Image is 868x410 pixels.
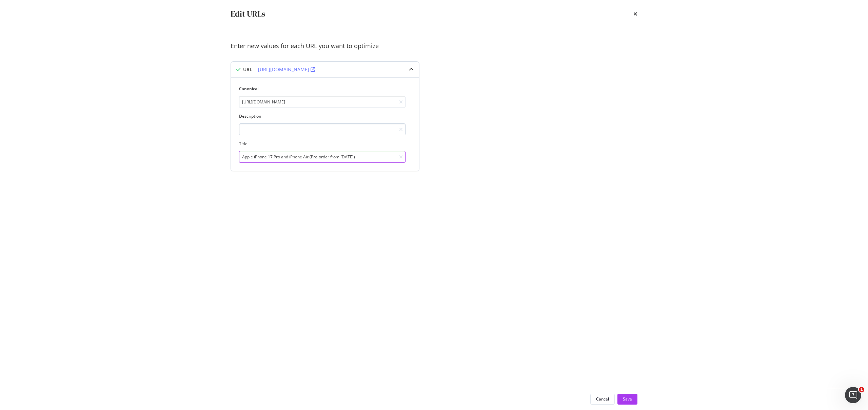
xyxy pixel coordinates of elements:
[590,394,615,405] button: Cancel
[239,141,406,147] label: Title
[623,396,632,402] div: Save
[243,66,252,73] div: URL
[596,396,609,402] div: Cancel
[239,113,406,119] label: Description
[845,387,861,403] iframe: Intercom live chat
[859,387,864,392] span: 1
[617,394,637,405] button: Save
[239,86,406,92] label: Canonical
[258,66,309,73] div: [URL][DOMAIN_NAME]
[633,8,637,20] div: times
[231,8,265,20] div: Edit URLs
[258,66,315,73] a: [URL][DOMAIN_NAME]
[231,42,637,51] div: Enter new values for each URL you want to optimize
